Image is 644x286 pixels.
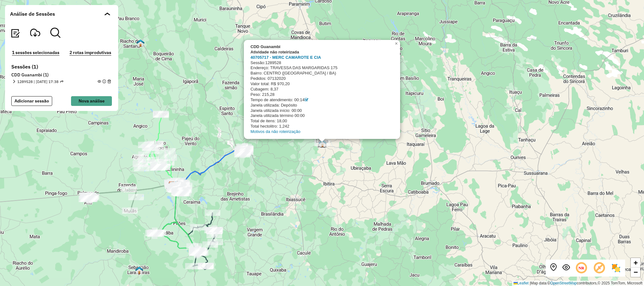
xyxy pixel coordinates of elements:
button: Adicionar sessão [11,96,52,106]
span: | [530,281,531,285]
div: Tempo de atendimento: 00:14 [250,97,392,103]
button: Visualizar relatório de Roteirização Exportadas [10,28,20,39]
div: Cubagem: 8,37 [250,87,392,92]
img: Sebastião das Laranjeiras [135,266,143,274]
img: Exibir/Ocultar setores [611,263,621,273]
span: 1289528 | [DATE] 17:38 [17,79,63,85]
div: Janela utilizada: Depósito [250,103,392,108]
button: 2 rotas improdutivas [68,49,113,56]
h6: Sessões (1) [11,64,112,70]
div: Atividade não roteirizada - MERC CAMAROTE E CIA [314,140,330,146]
button: Centralizar mapa no depósito ou ponto de apoio [550,264,557,273]
div: Map data © contributors,© 2025 TomTom, Microsoft [512,281,644,286]
span: Exibir rótulo [593,261,606,275]
a: OpenStreetMap [550,281,577,285]
div: Janela utilizada término 00:00 [250,113,392,118]
span: 1289528 [265,60,281,65]
strong: CDD Guanambi [250,44,280,49]
button: Exibir sessão original [562,264,570,273]
a: Close popup [393,40,400,47]
div: Valor total: R$ 970,20 [250,81,392,87]
button: 1 sessões selecionadas [10,49,61,56]
img: 400 UDC Full Guanambi [171,181,179,189]
button: Nova análise [71,96,112,106]
div: Sessão: [250,60,392,66]
a: Motivos da não roteirização [250,129,300,134]
h6: CDD Guanambi (1) [11,72,112,78]
span: × [395,41,398,46]
div: Pedidos: 07132020 [250,76,392,81]
div: Total hectolitro: 1,242 [250,124,392,129]
a: Leaflet [514,281,529,285]
a: Com service time [305,97,308,102]
span: Ocultar NR [575,261,588,275]
span: + [634,259,638,267]
span: Análise de Sessões [10,10,55,18]
img: Riacho de Santana [136,39,145,47]
a: 40705717 - MERC CAMAROTE E CIA [250,55,321,60]
a: Zoom out [631,267,640,277]
img: CDD Guanambi [168,181,176,189]
a: Zoom in [631,258,640,267]
div: Janela utilizada início: 00:00 [250,108,392,113]
strong: Atividade não roteirizada [250,50,299,54]
span: − [634,268,638,276]
img: Guanambi FAD [169,181,177,189]
div: Bairro: CENTRO ([GEOGRAPHIC_DATA] / BA) [250,71,392,76]
div: Total de itens: 18,00 [250,118,392,124]
div: Peso: 215,28 [250,92,392,97]
img: Lagoa Real [318,139,327,147]
div: Endereço: TRAVESSA DAS MARGARIDAS 175 [250,65,392,71]
button: Visualizar Romaneio Exportadas [30,28,40,39]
